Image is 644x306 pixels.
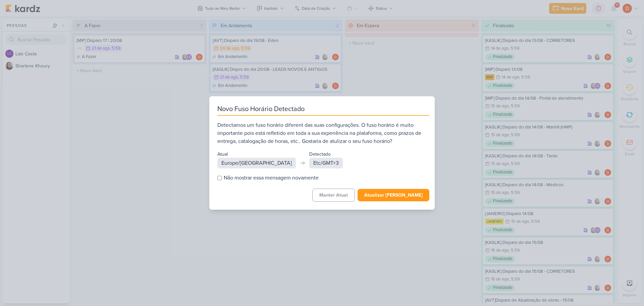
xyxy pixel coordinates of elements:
button: Manter Atual [312,189,355,202]
div: Detectado [309,151,343,158]
div: Atual [217,151,296,158]
input: Não mostrar essa mensagem novamente [217,176,222,180]
div: Etc/GMT+3 [309,158,343,168]
div: Europe/[GEOGRAPHIC_DATA] [217,158,296,168]
button: Atualizar [PERSON_NAME] [358,189,429,201]
div: Novo Fuso Horário Detectado [217,104,429,116]
div: Detectamos um fuso horário diferent das suas configurações. O fuso horário é muito importante poi... [217,121,429,145]
span: Não mostrar essa mensagem novamente [224,174,319,182]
